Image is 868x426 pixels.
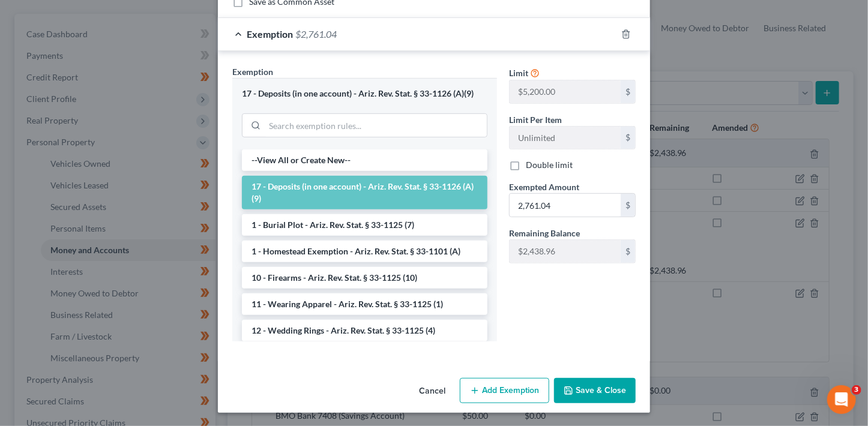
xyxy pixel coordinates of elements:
li: 10 - Firearms - Ariz. Rev. Stat. § 33-1125 (10) [242,267,487,289]
button: Save & Close [554,378,636,403]
span: $2,761.04 [295,28,337,40]
li: 1 - Homestead Exemption - Ariz. Rev. Stat. § 33-1101 (A) [242,241,487,262]
li: 11 - Wearing Apparel - Ariz. Rev. Stat. § 33-1125 (1) [242,293,487,315]
label: Limit Per Item [509,113,562,126]
button: Cancel [409,379,455,403]
span: Exemption [247,28,293,40]
div: $ [621,240,635,263]
li: --View All or Create New-- [242,149,487,171]
li: 12 - Wedding Rings - Ariz. Rev. Stat. § 33-1125 (4) [242,320,487,341]
input: -- [510,240,621,263]
div: $ [621,127,635,149]
li: 17 - Deposits (in one account) - Ariz. Rev. Stat. § 33-1126 (A)(9) [242,176,487,209]
div: $ [621,80,635,103]
div: 17 - Deposits (in one account) - Ariz. Rev. Stat. § 33-1126 (A)(9) [242,88,487,100]
div: $ [621,194,635,217]
span: 3 [852,385,861,395]
label: Remaining Balance [509,227,580,239]
iframe: Intercom live chat [827,385,856,414]
input: -- [510,127,621,149]
li: 1 - Burial Plot - Ariz. Rev. Stat. § 33-1125 (7) [242,214,487,236]
span: Exempted Amount [509,182,579,192]
label: Double limit [526,159,573,171]
button: Add Exemption [460,378,549,403]
input: 0.00 [510,194,621,217]
input: -- [510,80,621,103]
span: Exemption [232,67,273,77]
input: Search exemption rules... [265,114,487,137]
span: Limit [509,68,528,78]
